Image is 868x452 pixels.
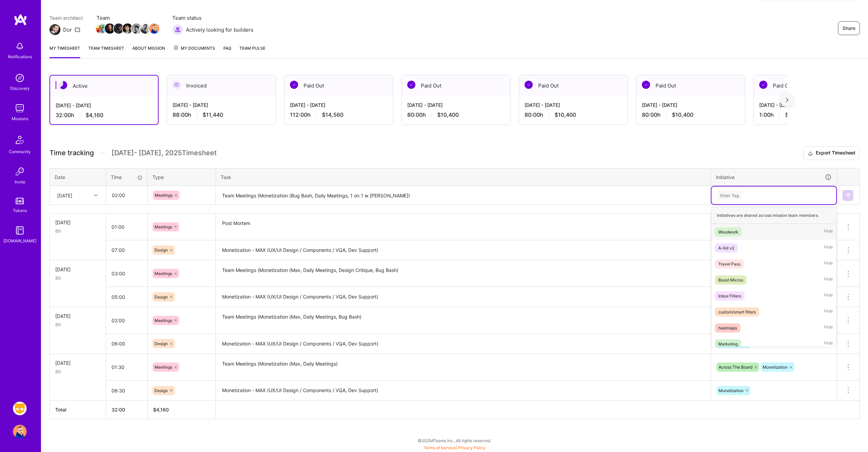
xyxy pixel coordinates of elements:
[716,173,832,181] div: Initiative
[824,227,833,237] span: Hide
[114,23,124,34] img: Team Member Avatar
[55,274,100,281] div: 8h
[838,21,860,35] button: Share
[672,111,693,118] span: $10,400
[763,365,788,370] span: Monetization
[155,294,168,300] span: Design
[155,193,173,198] span: Meetings
[13,71,27,85] img: discovery
[106,218,147,236] input: HH:MM
[50,401,106,419] th: Total
[106,358,147,376] input: HH:MM
[131,23,142,34] img: Team Member Avatar
[11,425,28,438] a: User Avatar
[407,111,505,118] div: 80:00 h
[13,402,27,415] img: Grindr: Design
[290,101,387,109] div: [DATE] - [DATE]
[155,247,168,253] span: Design
[842,25,855,32] span: Share
[153,407,169,413] span: $ 4,160
[718,260,740,268] div: Travel Pass
[786,98,789,102] img: right
[754,75,862,96] div: Paid Out
[173,81,181,89] img: Invoiced
[203,111,223,118] span: $11,440
[155,271,172,276] span: Meetings
[106,264,147,282] input: HH:MM
[216,168,711,186] th: Task
[824,259,833,269] span: Hide
[9,148,31,155] div: Community
[217,335,710,353] textarea: Monetization - MAX (UX/UI Design / Components / VQA, Dev Support)
[94,194,98,197] i: icon Chevron
[217,187,710,205] textarea: Team Meetings (Monetization (Bug Bash, Daily Meetings, 1 on 1 w [PERSON_NAME])
[55,368,100,375] div: 8h
[173,45,215,58] a: My Documents
[88,45,124,58] a: Team timesheet
[56,112,152,119] div: 32:00 h
[785,111,798,118] span: $130
[86,112,103,119] span: $4,160
[824,243,833,253] span: Hide
[155,224,172,229] span: Meetings
[217,308,710,333] textarea: Team Meetings (Monetization (Max, Daily Meetings, Bug Bash)
[75,27,80,32] i: icon Mail
[106,311,147,329] input: HH:MM
[155,341,168,346] span: Design
[636,75,745,96] div: Paid Out
[824,323,833,333] span: Hide
[239,45,265,58] a: Team Pulse
[141,23,150,34] a: Team Member Avatar
[173,45,215,52] span: My Documents
[223,45,231,58] a: FAQ
[106,335,147,353] input: HH:MM
[803,146,860,160] button: Export Timesheet
[41,432,868,449] div: © 2025 ATeams Inc., All rights reserved.
[150,23,159,34] a: Team Member Avatar
[155,318,172,323] span: Meetings
[217,261,710,287] textarea: Team Meetings (Monetization (Max, Daily Meetings, Design Critique, Bug Bash)
[167,75,276,96] div: Invoiced
[13,207,27,214] div: Tokens
[111,174,143,181] div: Time
[290,81,298,89] img: Paid Out
[718,276,743,284] div: Boost Micros
[55,321,100,328] div: 8h
[824,339,833,349] span: Hide
[15,178,25,185] div: Invite
[96,23,106,34] img: Team Member Avatar
[132,45,165,58] a: About Mission
[172,24,183,35] img: Actively looking for builders
[155,388,168,393] span: Design
[173,101,270,109] div: [DATE] - [DATE]
[55,219,100,226] div: [DATE]
[186,26,253,33] span: Actively looking for builders
[55,227,100,235] div: 8h
[49,24,60,35] img: Team Architect
[217,214,710,240] textarea: Post Mortem
[11,402,28,415] a: Grindr: Design
[239,46,265,51] span: Team Pulse
[824,307,833,317] span: Hide
[217,241,710,260] textarea: Monetization - MAX (UX/UI Design / Components / VQA, Dev Support)
[97,23,105,34] a: Team Member Avatar
[407,81,415,89] img: Paid Out
[106,186,147,204] input: HH:MM
[49,149,94,157] span: Time tracking
[55,312,100,320] div: [DATE]
[519,75,628,96] div: Paid Out
[555,111,576,118] span: $10,400
[719,388,744,393] span: Monetization
[55,359,100,367] div: [DATE]
[56,102,152,109] div: [DATE] - [DATE]
[105,23,114,34] a: Team Member Avatar
[122,23,133,34] img: Team Member Avatar
[424,445,486,450] span: |
[114,23,123,34] a: Team Member Avatar
[13,425,27,438] img: User Avatar
[717,190,742,200] div: Enter Tag
[59,81,67,89] img: Active
[50,168,106,186] th: Date
[3,237,36,244] div: [DOMAIN_NAME]
[123,23,132,34] a: Team Member Avatar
